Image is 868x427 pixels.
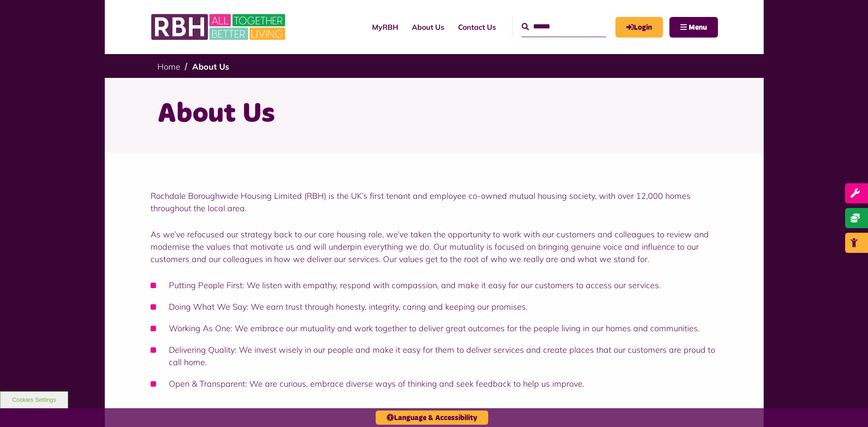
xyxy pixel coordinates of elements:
[151,279,718,291] li: Putting People First: We listen with empathy, respond with compassion, and make it easy for our c...
[376,411,488,425] button: Language & Accessibility
[669,17,718,38] button: Navigation
[451,15,503,39] a: Contact Us
[151,9,288,45] img: RBH
[151,228,718,265] p: As we’ve refocused our strategy back to our core housing role, we’ve taken the opportunity to wor...
[151,378,718,390] li: Open & Transparent: We are curious, embrace diverse ways of thinking and seek feedback to help us...
[151,322,718,334] li: Working As One: We embrace our mutuality and work together to deliver great outcomes for the peop...
[192,61,229,72] a: About Us
[157,61,180,72] a: Home
[151,190,718,214] p: Rochdale Boroughwide Housing Limited (RBH) is the UK’s first tenant and employee co-owned mutual ...
[615,17,663,38] a: MyRBH
[157,96,711,132] h1: About Us
[689,24,707,31] span: Menu
[827,386,868,427] iframe: Netcall Web Assistant for live chat
[151,344,718,368] li: Delivering Quality: We invest wisely in our people and make it easy for them to deliver services ...
[365,15,405,39] a: MyRBH
[405,15,451,39] a: About Us
[151,301,718,313] li: Doing What We Say: We earn trust through honesty, integrity, caring and keeping our promises.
